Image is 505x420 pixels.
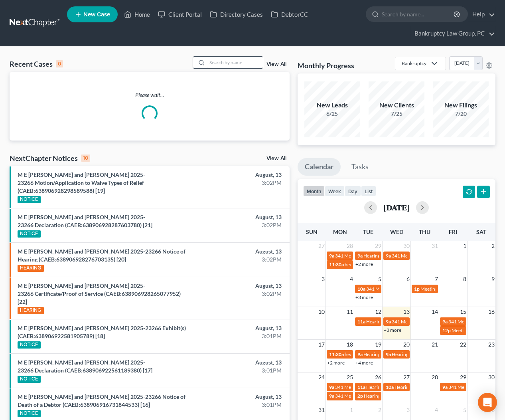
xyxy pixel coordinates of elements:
span: 9a [386,253,391,259]
a: +2 more [355,261,373,267]
input: Search by name... [207,57,263,68]
span: 9a [442,384,448,390]
div: 3:02PM [199,179,282,187]
button: day [345,186,361,196]
p: Please wait... [10,91,290,99]
div: New Leads [304,101,360,110]
span: 2 [491,241,495,251]
span: 31 [318,405,325,415]
a: +3 more [384,327,401,333]
div: NOTICE [18,230,41,238]
a: +3 more [355,294,373,300]
div: 6/25 [304,110,360,118]
span: Mon [333,228,347,235]
button: month [303,186,325,196]
span: 4 [434,405,439,415]
span: 10a [386,384,394,390]
span: Sat [476,228,486,235]
span: 9a [329,393,334,399]
span: 20 [402,340,410,349]
div: 7/20 [433,110,489,118]
span: 1 [462,241,467,251]
a: Help [468,7,495,22]
a: DebtorCC [267,7,312,22]
span: 13 [402,307,410,317]
span: 5 [377,274,382,284]
a: Directory Cases [206,7,267,22]
span: 3 [321,274,325,284]
a: +4 more [355,360,373,366]
span: 9a [386,351,391,357]
a: Bankruptcy Law Group, PC [410,26,495,41]
div: HEARING [18,307,44,314]
span: hearing for [PERSON_NAME] [PERSON_NAME] [345,351,444,357]
span: Tue [363,228,373,235]
div: 3:01PM [199,367,282,374]
div: August, 13 [199,359,282,367]
span: 341 Meeting for [PERSON_NAME] [366,286,438,292]
a: M E [PERSON_NAME] and [PERSON_NAME] 2025-23266 Exhibit(s) (CAEB:638906922581905789) [18] [18,325,186,339]
a: View All [266,156,286,161]
span: Hearing for [PERSON_NAME] & [PERSON_NAME] [395,384,499,390]
span: 10a [357,286,365,292]
span: Hearing for [PERSON_NAME] and [PERSON_NAME] [392,351,501,357]
a: View All [266,61,286,67]
span: 7 [434,274,439,284]
div: 0 [56,60,63,67]
span: 14 [431,307,439,317]
div: August, 13 [199,393,282,401]
span: Thu [419,228,430,235]
a: Calendar [298,158,341,176]
span: 11 [346,307,354,317]
div: August, 13 [199,282,282,290]
a: Client Portal [154,7,206,22]
span: 11a [357,384,365,390]
span: 17 [318,340,325,349]
span: 30 [487,372,495,382]
span: 9 [491,274,495,284]
a: +2 more [327,360,345,366]
div: 3:01PM [199,401,282,409]
a: M E [PERSON_NAME] and [PERSON_NAME] 2025-23266 Notice of Death of a Debtor (CAEB:6389069167318445... [18,393,185,408]
span: 9a [357,253,363,259]
span: 28 [346,241,354,251]
span: 21 [431,340,439,349]
h2: [DATE] [383,203,410,212]
div: Open Intercom Messenger [478,393,497,412]
span: 8 [462,274,467,284]
span: 11a [357,319,365,325]
span: 341 Meeting for Noor [PERSON_NAME] [335,393,419,399]
span: 6 [406,274,410,284]
span: 10 [318,307,325,317]
span: 3 [406,405,410,415]
span: 23 [487,340,495,349]
input: Search by name... [382,7,455,22]
div: August, 13 [199,171,282,179]
span: hearing for [PERSON_NAME] Key [345,262,415,267]
div: NOTICE [18,410,41,417]
div: Recent Cases [10,59,63,69]
span: 1p [414,286,420,292]
span: 9a [329,384,334,390]
span: 11:30a [329,262,344,267]
span: Hearing for [PERSON_NAME] - OLD CASE & [PERSON_NAME] [364,393,493,399]
span: New Case [83,12,110,18]
a: M E [PERSON_NAME] and [PERSON_NAME] 2025-23266 Notice of Hearing (CAEB:638906928276703135) [20] [18,248,185,263]
span: 9a [386,319,391,325]
div: HEARING [18,265,44,272]
span: 16 [487,307,495,317]
div: Bankruptcy [402,60,426,67]
span: Hearing for [PERSON_NAME] [366,319,428,325]
span: Wed [390,228,403,235]
span: 341 Meeting for [PERSON_NAME] and [PERSON_NAME] [335,384,454,390]
span: 9a [329,253,334,259]
div: 3:02PM [199,256,282,263]
div: 7/25 [369,110,424,118]
span: 15 [459,307,467,317]
span: 2 [377,405,382,415]
span: 24 [318,372,325,382]
a: M E [PERSON_NAME] and [PERSON_NAME] 2025-23266 Certificate/Proof of Service (CAEB:638906928265077... [18,282,181,305]
span: Hearing for [PERSON_NAME] [363,351,426,357]
div: New Clients [369,101,424,110]
a: Home [120,7,154,22]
